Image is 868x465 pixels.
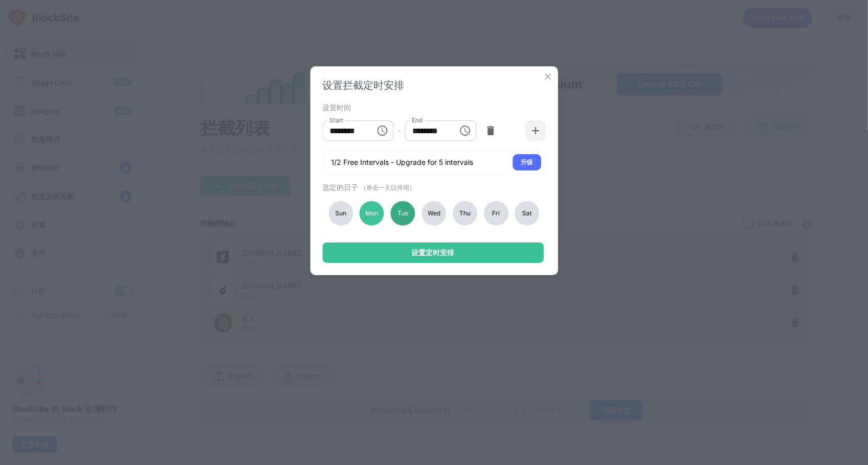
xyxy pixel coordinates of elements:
[412,116,423,125] label: End
[322,183,543,192] div: 选定的日子
[484,201,508,226] div: Fri
[543,71,553,82] img: x-button.svg
[453,201,477,226] div: Thu
[322,79,546,92] div: 设置拦截定时安排
[329,201,353,226] div: Sun
[421,201,446,226] div: Wed
[372,120,393,141] button: Choose time, selected time is 6:00 AM
[521,157,533,167] div: 升级
[398,125,401,136] div: -
[360,184,415,191] span: （单击一天以停用）
[330,116,343,125] label: Start
[412,249,455,257] div: 设置定时安排
[391,201,415,226] div: Tue
[515,201,539,226] div: Sat
[331,157,473,167] div: 1/2 Free Intervals - Upgrade for 5 intervals
[322,103,543,111] div: 设置时间
[455,120,476,141] button: Choose time, selected time is 7:00 AM
[360,201,384,226] div: Mon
